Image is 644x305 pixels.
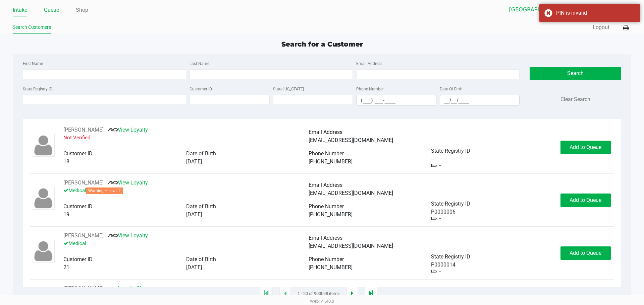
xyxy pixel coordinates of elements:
span: [GEOGRAPHIC_DATA] [509,6,575,14]
button: See customer info [63,179,104,187]
span: Phone Number [309,150,344,157]
span: Add to Queue [570,197,601,203]
p: Medical [63,187,309,195]
span: Date of Birth [186,150,216,157]
button: Add to Queue [560,246,611,260]
a: Shop [76,5,88,15]
span: Email Address [309,235,342,241]
div: Exp: -- [431,163,441,169]
a: View Loyalty [108,232,148,239]
kendo-maskedtextbox: Format: (999) 999-9999 [356,95,436,106]
span: Customer ID [63,203,93,210]
span: [PHONE_NUMBER] [309,158,353,165]
div: Exp: -- [431,269,441,275]
span: Warning – Level 2 [86,187,123,194]
a: Search Customers [13,23,51,31]
span: State Registry ID [431,201,470,207]
button: See customer info [63,126,104,134]
span: [EMAIL_ADDRESS][DOMAIN_NAME] [309,190,393,196]
button: Add to Queue [560,194,611,207]
label: Phone Number [356,86,384,92]
p: Medical [63,240,309,247]
a: Intake [13,5,27,15]
input: Format: (999) 999-9999 [357,95,436,105]
div: PIN is invalid [556,9,635,17]
span: [DATE] [186,264,202,271]
label: Date Of Birth [440,86,463,92]
a: Queue [44,5,59,15]
span: Phone Number [309,256,344,262]
app-submit-button: Move to first page [260,287,273,300]
button: See customer info [63,285,104,293]
label: Email Address [356,61,382,67]
span: P0000014 [431,261,455,269]
span: [EMAIL_ADDRESS][DOMAIN_NAME] [309,243,393,249]
span: Web: v1.40.0 [310,299,334,304]
span: Email Address [309,129,342,135]
app-submit-button: Previous [279,287,291,300]
label: State [US_STATE] [273,86,304,92]
span: Customer ID [63,150,93,157]
label: State Registry ID [23,86,52,92]
span: Email Address [309,182,342,188]
span: 21 [63,264,69,271]
app-submit-button: Next [346,287,358,300]
button: Select [579,4,588,16]
span: [EMAIL_ADDRESS][DOMAIN_NAME] [309,137,393,143]
span: State Registry ID [431,253,470,260]
span: [DATE] [186,158,202,165]
span: -- [431,155,434,163]
span: [DATE] [186,211,202,218]
span: Add to Queue [570,144,601,150]
app-submit-button: Move to last page [365,287,377,300]
button: Add to Queue [560,141,611,154]
span: 18 [63,158,69,165]
span: 1 - 20 of 900098 items [298,290,340,297]
span: Customer ID [63,256,93,262]
span: State Registry ID [431,148,470,154]
a: View Loyalty [108,127,148,133]
button: Search [530,67,621,80]
p: Not Verified [63,134,309,142]
span: Phone Number [309,203,344,210]
span: 19 [63,211,69,218]
button: See customer info [63,232,104,240]
span: Date of Birth [186,256,216,262]
label: First Name [23,61,43,67]
span: Search for a Customer [281,40,363,48]
label: Customer ID [190,86,212,92]
span: Date of Birth [186,203,216,210]
span: [PHONE_NUMBER] [309,211,353,218]
span: Add to Queue [570,250,601,256]
span: [PHONE_NUMBER] [309,264,353,271]
button: Clear Search [560,95,590,103]
button: Logout [593,23,609,31]
input: Format: MM/DD/YYYY [440,95,520,105]
label: Last Name [190,61,209,67]
div: Exp: -- [431,216,441,222]
a: View Loyalty [108,179,148,186]
a: Loyalty Signup [108,285,153,292]
span: P0000006 [431,208,455,216]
